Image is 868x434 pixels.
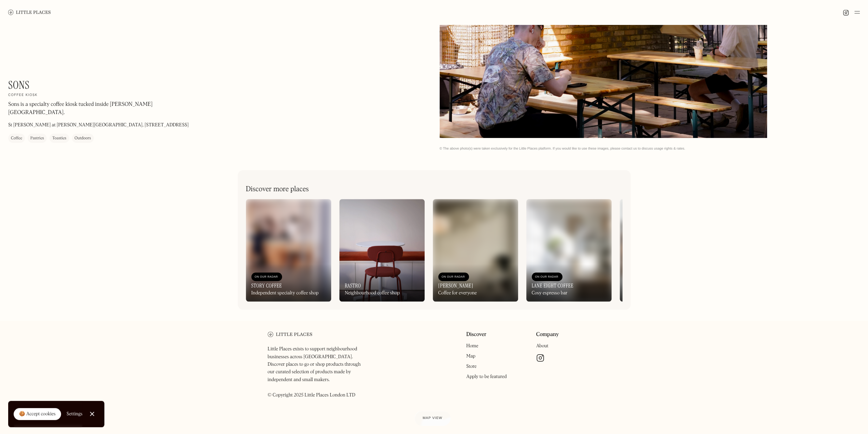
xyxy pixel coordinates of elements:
a: 🍪 Accept cookies [14,408,61,420]
div: Coffee [11,135,22,142]
p: Little Places exists to support neighbourhood businesses across [GEOGRAPHIC_DATA]. Discover place... [268,345,368,399]
div: © The above photo(s) were taken exclusively for the Little Places platform. If you would like to ... [440,146,860,151]
div: Settings [67,411,83,416]
a: RastroNeighbourhood coffee shop [339,199,425,302]
a: Company [536,332,559,338]
h2: Discover more places [246,185,309,194]
div: Outdoors [75,135,91,142]
a: Store [466,364,476,369]
h2: Coffee kiosk [8,93,38,98]
a: Map [466,354,475,359]
div: Toasties [52,135,66,142]
h1: Sons [8,79,29,92]
a: On Our RadarLane Eight CoffeeCosy espresso bar [526,199,612,302]
a: Settings [67,406,83,422]
span: Map view [423,416,442,420]
div: On Our Radar [255,274,279,280]
div: 🍪 Accept cookies [19,411,56,418]
h3: Story Coffee [251,282,282,289]
a: Apply to be featured [466,374,507,379]
h3: Lane Eight Coffee [532,282,574,289]
h3: Rastro [345,282,361,289]
a: About [536,344,548,348]
div: Cosy espresso bar [532,290,568,296]
a: Map view [414,411,451,426]
div: On Our Radar [442,274,466,280]
a: On Our Radar[PERSON_NAME]Coffee for everyone [433,199,518,302]
h3: [PERSON_NAME] [438,282,473,289]
div: Pastries [30,135,44,142]
div: Coffee for everyone [438,290,477,296]
a: Discover [466,332,486,338]
div: Independent specialty coffee shop [251,290,319,296]
div: Neighbourhood coffee shop [345,290,400,296]
div: On Our Radar [535,274,559,280]
a: On Our RadarGood As GoldSpecialty coffee shop in [GEOGRAPHIC_DATA] [620,199,705,302]
a: Home [466,344,478,348]
a: Close Cookie Popup [85,407,99,421]
p: St [PERSON_NAME] at [PERSON_NAME][GEOGRAPHIC_DATA], [STREET_ADDRESS] [8,122,189,129]
p: Sons is a specialty coffee kiosk tucked inside [PERSON_NAME][GEOGRAPHIC_DATA]. [8,100,192,117]
a: On Our RadarStory CoffeeIndependent specialty coffee shop [246,199,331,302]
